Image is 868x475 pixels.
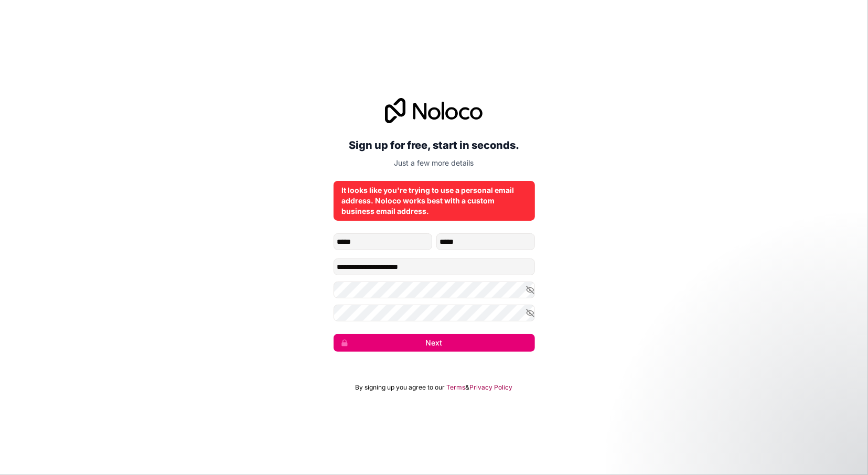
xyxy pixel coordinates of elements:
div: It looks like you're trying to use a personal email address. Noloco works best with a custom busi... [342,185,527,217]
input: Email address [334,258,535,275]
a: Terms [447,383,466,392]
button: Next [334,334,535,352]
input: Password [334,282,535,298]
p: Just a few more details [334,158,535,168]
span: & [466,383,470,392]
a: Privacy Policy [470,383,513,392]
input: Confirm password [334,305,535,321]
h2: Sign up for free, start in seconds. [334,136,535,155]
input: family-name [436,233,535,250]
iframe: Intercom notifications message [658,396,868,470]
input: given-name [334,233,432,250]
span: By signing up you agree to our [356,383,445,392]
